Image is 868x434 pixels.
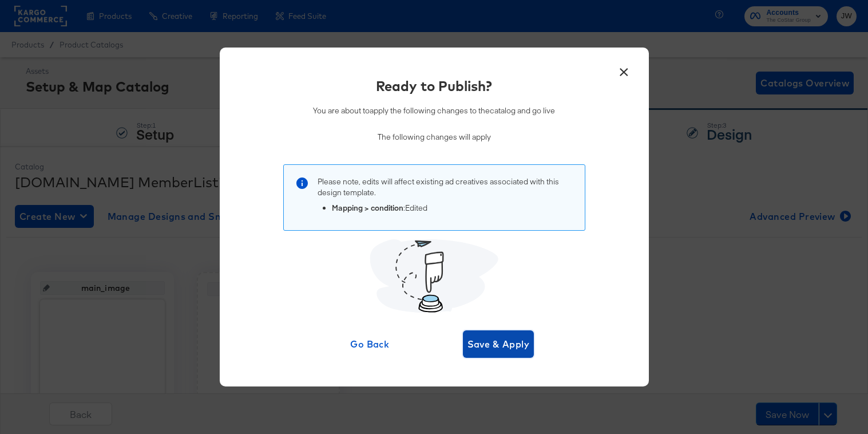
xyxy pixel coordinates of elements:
span: Go Back [339,336,401,352]
button: × [614,59,635,80]
p: The following changes will apply [313,132,555,143]
button: Go Back [334,330,406,358]
button: Save & Apply [463,330,534,358]
p: You are about to apply the following changes to the catalog and go live [313,105,555,116]
p: Please note, edits will affect existing ad creatives associated with this design template . [318,176,573,198]
li: : Edited [332,203,573,214]
span: Save & Apply [467,336,530,352]
strong: Mapping > condition [332,203,403,213]
div: Ready to Publish? [376,76,492,96]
